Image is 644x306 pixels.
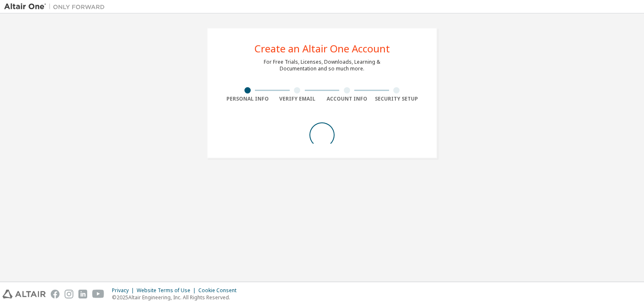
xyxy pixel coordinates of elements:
div: Privacy [112,287,137,294]
p: © 2025 Altair Engineering, Inc. All Rights Reserved. [112,294,241,301]
div: Security Setup [372,96,422,102]
img: facebook.svg [51,290,60,298]
div: Website Terms of Use [137,287,198,294]
img: linkedin.svg [78,290,87,298]
div: For Free Trials, Licenses, Downloads, Learning & Documentation and so much more. [264,59,380,72]
div: Cookie Consent [198,287,241,294]
div: Account Info [322,96,372,102]
img: instagram.svg [65,290,73,298]
div: Personal Info [223,96,273,102]
img: youtube.svg [92,290,104,298]
div: Create an Altair One Account [254,44,390,54]
img: altair_logo.svg [3,290,46,298]
img: Altair One [4,3,109,11]
div: Verify Email [273,96,322,102]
